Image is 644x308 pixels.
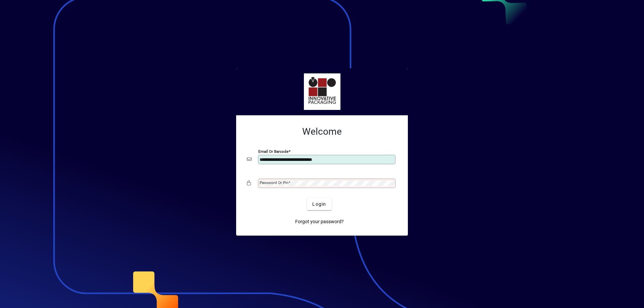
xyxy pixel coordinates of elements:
span: Login [312,201,326,208]
button: Login [307,198,331,210]
mat-label: Email or Barcode [258,149,288,154]
mat-label: Password or Pin [260,180,288,185]
span: Forgot your password? [295,218,344,225]
a: Forgot your password? [292,215,346,228]
h2: Welcome [247,126,397,137]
